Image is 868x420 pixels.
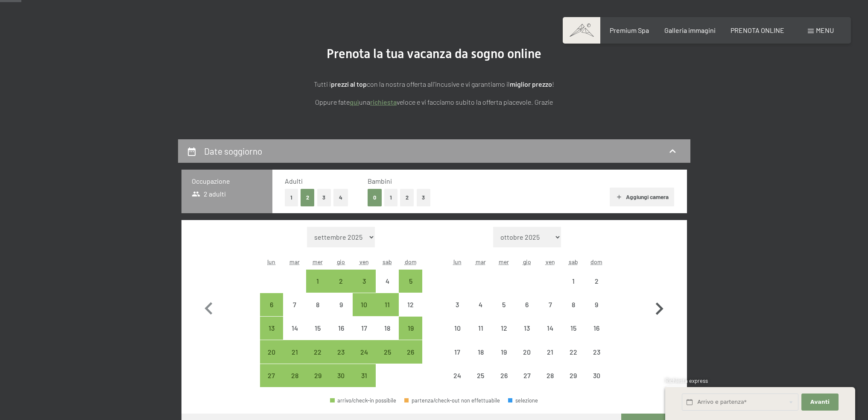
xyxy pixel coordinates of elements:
[399,270,422,293] div: Sun Oct 05 2025
[400,278,421,299] div: 5
[586,349,607,370] div: 23
[261,372,282,394] div: 27
[515,340,538,363] div: Thu Nov 20 2025
[510,80,552,88] strong: miglior prezzo
[610,26,649,34] span: Premium Spa
[368,189,382,206] button: 0
[353,340,376,363] div: Fri Oct 24 2025
[539,349,561,370] div: 21
[539,372,561,394] div: 28
[470,325,491,346] div: 11
[370,98,397,106] a: richiesta
[515,340,538,363] div: arrivo/check-in non effettuabile
[469,340,492,363] div: Tue Nov 18 2025
[330,364,353,387] div: Thu Oct 30 2025
[563,372,584,394] div: 29
[221,97,648,108] p: Oppure fate una veloce e vi facciamo subito la offerta piacevole. Grazie
[383,258,392,265] abbr: sabato
[538,340,561,363] div: arrivo/check-in non effettuabile
[317,189,331,206] button: 3
[585,340,608,363] div: arrivo/check-in non effettuabile
[801,394,838,411] button: Avanti
[267,258,275,265] abbr: lunedì
[515,364,538,387] div: arrivo/check-in non effettuabile
[469,293,492,316] div: Tue Nov 04 2025
[585,270,608,293] div: Sun Nov 02 2025
[353,270,376,293] div: arrivo/check-in possibile
[353,293,376,316] div: Fri Oct 10 2025
[516,301,538,323] div: 6
[563,301,584,323] div: 8
[306,270,329,293] div: arrivo/check-in possibile
[192,176,262,186] h3: Occupazione
[515,364,538,387] div: Thu Nov 27 2025
[446,293,469,316] div: arrivo/check-in non effettuabile
[260,293,283,316] div: arrivo/check-in possibile
[590,258,602,265] abbr: domenica
[586,278,607,299] div: 2
[283,317,306,340] div: arrivo/check-in non effettuabile
[492,364,515,387] div: Wed Nov 26 2025
[330,372,352,394] div: 30
[731,26,784,34] span: PRENOTA ONLINE
[260,364,283,387] div: Mon Oct 27 2025
[306,317,329,340] div: arrivo/check-in non effettuabile
[330,278,352,299] div: 2
[417,189,431,206] button: 3
[306,340,329,363] div: Wed Oct 22 2025
[307,278,328,299] div: 1
[353,293,376,316] div: arrivo/check-in possibile
[447,301,468,323] div: 3
[284,325,305,346] div: 14
[330,270,353,293] div: arrivo/check-in possibile
[283,364,306,387] div: arrivo/check-in possibile
[307,372,328,394] div: 29
[493,372,514,394] div: 26
[446,364,469,387] div: arrivo/check-in non effettuabile
[538,340,561,363] div: Fri Nov 21 2025
[260,293,283,316] div: Mon Oct 06 2025
[405,258,417,265] abbr: domenica
[260,340,283,363] div: arrivo/check-in possibile
[516,325,538,346] div: 13
[470,301,491,323] div: 4
[376,293,399,316] div: Sat Oct 11 2025
[469,364,492,387] div: Tue Nov 25 2025
[350,98,359,106] a: quì
[283,317,306,340] div: Tue Oct 14 2025
[523,258,531,265] abbr: giovedì
[569,258,578,265] abbr: sabato
[192,189,226,199] span: 2 adulti
[327,46,541,61] span: Prenota la tua vacanza da sogno online
[647,227,672,388] button: Mese successivo
[493,325,514,346] div: 12
[469,317,492,340] div: arrivo/check-in non effettuabile
[446,317,469,340] div: arrivo/check-in non effettuabile
[307,301,328,323] div: 8
[354,278,375,299] div: 3
[376,317,399,340] div: Sat Oct 18 2025
[810,398,830,406] span: Avanti
[283,340,306,363] div: arrivo/check-in possibile
[476,258,486,265] abbr: martedì
[563,278,584,299] div: 1
[359,258,369,265] abbr: venerdì
[330,301,352,323] div: 9
[563,325,584,346] div: 15
[515,293,538,316] div: arrivo/check-in non effettuabile
[492,317,515,340] div: arrivo/check-in non effettuabile
[306,317,329,340] div: Wed Oct 15 2025
[492,340,515,363] div: Wed Nov 19 2025
[399,317,422,340] div: Sun Oct 19 2025
[261,349,282,370] div: 20
[562,270,585,293] div: Sat Nov 01 2025
[585,293,608,316] div: arrivo/check-in non effettuabile
[306,270,329,293] div: Wed Oct 01 2025
[330,398,396,403] div: arrivo/check-in possibile
[585,293,608,316] div: Sun Nov 09 2025
[492,293,515,316] div: Wed Nov 05 2025
[353,317,376,340] div: arrivo/check-in non effettuabile
[376,317,399,340] div: arrivo/check-in non effettuabile
[285,189,298,206] button: 1
[446,317,469,340] div: Mon Nov 10 2025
